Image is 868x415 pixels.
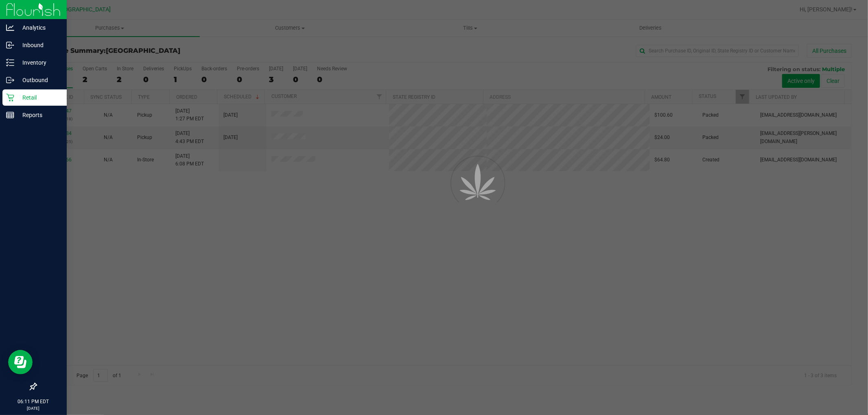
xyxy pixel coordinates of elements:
p: Reports [14,110,63,120]
p: Outbound [14,75,63,85]
p: Inbound [14,40,63,50]
inline-svg: Reports [6,111,14,119]
inline-svg: Inventory [6,59,14,67]
iframe: Resource center [8,350,33,374]
inline-svg: Retail [6,93,14,102]
p: Analytics [14,23,63,33]
inline-svg: Analytics [6,24,14,32]
p: Inventory [14,58,63,67]
p: 06:11 PM EDT [4,398,63,405]
p: [DATE] [4,405,63,411]
p: Retail [14,93,63,102]
inline-svg: Outbound [6,76,14,84]
inline-svg: Inbound [6,41,14,49]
